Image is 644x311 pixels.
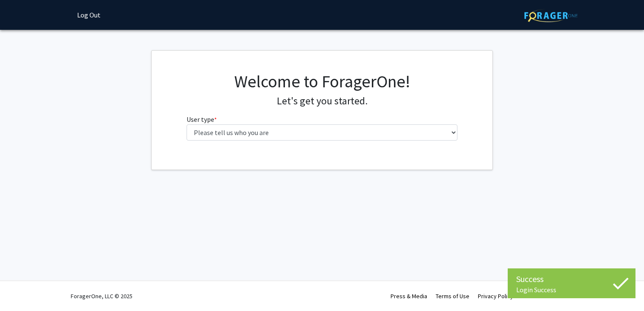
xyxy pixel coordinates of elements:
label: User type [187,114,217,124]
div: Success [516,273,627,285]
div: Login Success [516,285,627,294]
div: ForagerOne, LLC © 2025 [71,281,132,311]
a: Press & Media [391,292,427,300]
a: Terms of Use [436,292,469,300]
img: ForagerOne Logo [524,9,578,22]
a: Privacy Policy [478,292,513,300]
h4: Let's get you started. [187,95,458,107]
h1: Welcome to ForagerOne! [187,71,458,92]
